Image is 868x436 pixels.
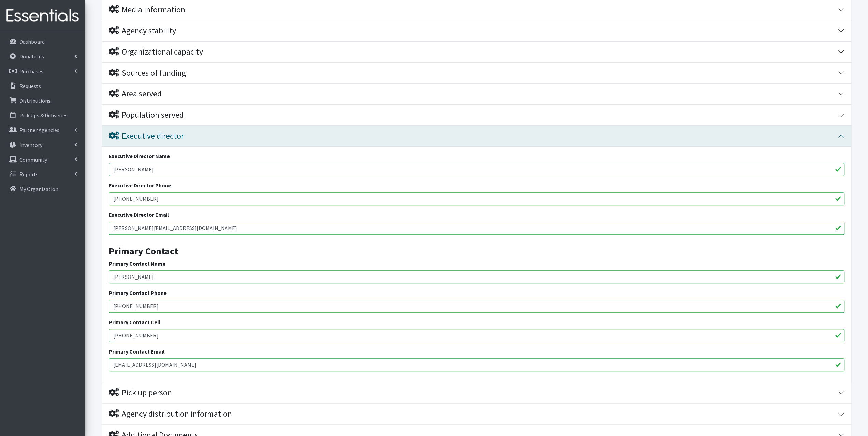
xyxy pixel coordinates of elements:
div: Population served [109,110,184,120]
label: Primary Contact Name [109,259,165,268]
button: Sources of funding [102,63,851,84]
button: Executive director [102,126,851,147]
div: Sources of funding [109,68,186,78]
a: Inventory [3,138,83,152]
button: Area served [102,84,851,104]
label: Executive Director Name [109,152,170,160]
a: Donations [3,49,83,63]
button: Population served [102,105,851,125]
p: Donations [19,53,44,60]
p: Pick Ups & Deliveries [19,112,68,119]
a: Distributions [3,94,83,107]
button: Pick up person [102,382,851,403]
div: Agency stability [109,26,176,36]
p: Requests [19,82,41,89]
a: Dashboard [3,35,83,48]
p: Inventory [19,141,42,148]
div: Executive director [109,131,184,141]
div: Media information [109,5,185,15]
a: Community [3,153,83,166]
div: Agency distribution information [109,409,232,419]
a: Purchases [3,64,83,78]
p: Purchases [19,68,43,75]
div: Pick up person [109,388,172,398]
button: Agency stability [102,20,851,41]
button: Agency distribution information [102,404,851,424]
label: Executive Director Phone [109,181,171,190]
p: My Organization [19,185,58,192]
div: Organizational capacity [109,47,203,57]
a: Reports [3,167,83,181]
img: HumanEssentials [3,4,83,27]
button: Organizational capacity [102,42,851,62]
strong: Primary Contact [109,245,178,257]
p: Community [19,156,47,163]
p: Distributions [19,97,50,104]
label: Executive Director Email [109,211,169,219]
label: Primary Contact Email [109,347,165,356]
a: Partner Agencies [3,123,83,137]
p: Reports [19,171,39,178]
p: Dashboard [19,38,45,45]
a: Pick Ups & Deliveries [3,108,83,122]
div: Area served [109,89,162,99]
label: Primary Contact Cell [109,318,161,326]
a: My Organization [3,182,83,196]
p: Partner Agencies [19,126,59,133]
label: Primary Contact Phone [109,289,167,297]
a: Requests [3,79,83,93]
